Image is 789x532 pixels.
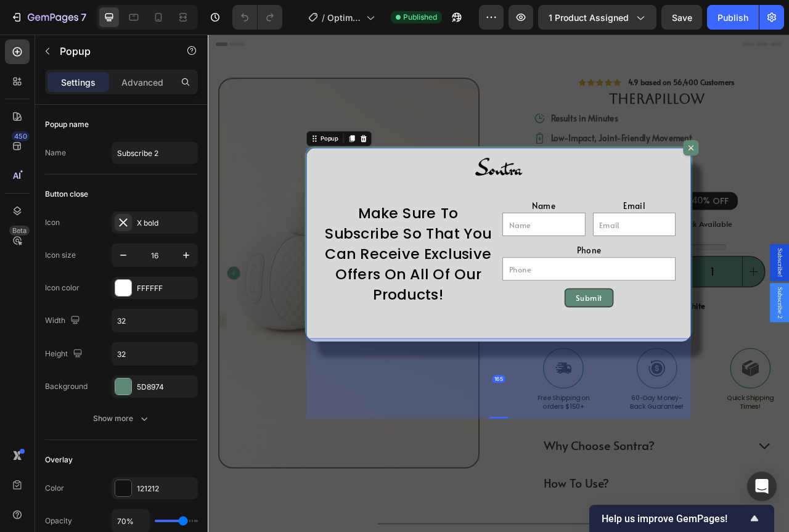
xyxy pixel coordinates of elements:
div: Dialog content [123,142,616,389]
div: Width [45,313,83,329]
input: E.g. New popup [112,142,198,164]
div: Button close [45,189,88,200]
div: Opacity [45,515,72,526]
p: Popup [60,44,165,59]
span: Subscribe! [721,272,734,309]
div: 165 [362,433,378,443]
div: Icon size [45,250,76,261]
input: Name [375,227,480,256]
div: Open Intercom Messenger [747,472,777,501]
div: Undo/Redo [232,5,282,30]
p: 7 [81,10,86,25]
div: FFFFFF [137,283,195,294]
div: Popup name [45,119,89,130]
div: X bold [137,218,195,229]
button: Save [661,5,702,30]
div: Show more [93,412,150,425]
span: / [322,11,325,24]
input: Auto [112,510,149,532]
div: Color [45,483,64,494]
span: Save [672,12,692,23]
div: Name [375,210,480,227]
input: Auto [112,343,197,365]
button: 7 [5,5,92,30]
div: Phone [375,266,595,284]
input: Email [490,227,595,256]
button: Submit [454,323,517,346]
iframe: Design area [208,35,789,532]
div: Dialog body [125,144,615,391]
span: 1 product assigned [549,11,629,24]
button: Show more [45,407,198,430]
div: Icon color [45,282,80,293]
button: Show survey - Help us improve GemPages! [602,511,762,526]
button: 1 product assigned [538,5,656,30]
div: 5D8974 [137,382,195,393]
input: Phone [375,284,595,313]
div: Publish [717,11,748,24]
span: Optimized Landing Page Template [327,11,361,24]
div: Submit [468,328,502,342]
p: Advanced [121,76,163,89]
div: 121212 [137,483,195,494]
div: Icon [45,217,60,228]
span: Subscribe 2 [721,321,734,362]
span: Published [403,12,437,23]
p: Settings [61,76,96,89]
div: Background [45,381,88,392]
input: Auto [112,309,197,332]
div: Popup [141,127,168,138]
h2: Make Sure To Subscribe So That You Can Receive Exclusive Offers On All Of Our Products! [145,213,365,345]
span: Help us improve GemPages! [602,513,747,525]
div: Overlay [45,454,73,465]
div: Beta [9,226,30,235]
div: Height [45,346,85,362]
img: gempages_580487062902277038-b351c51b-3dc4-4a6a-b3b6-8c7febd40da2.png [339,139,401,201]
div: Email [490,210,595,227]
button: Publish [707,5,759,30]
div: Name [45,147,66,158]
div: 450 [12,131,30,141]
